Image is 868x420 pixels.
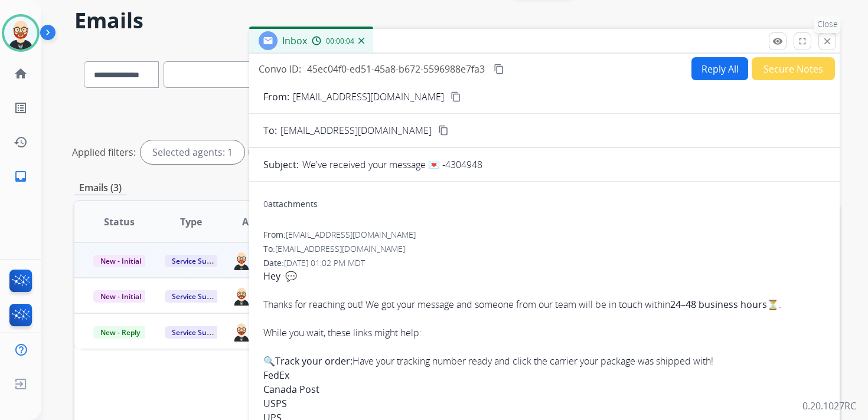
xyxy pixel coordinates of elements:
[263,243,825,255] div: To:
[282,34,307,47] span: Inbox
[263,369,289,382] a: FedEx
[293,90,444,104] p: [EMAIL_ADDRESS][DOMAIN_NAME]
[259,62,301,76] p: Convo ID:
[307,63,485,76] span: 45ec04f0-ed51-45a8-b672-5596988e7fa3
[822,36,833,47] mat-icon: close
[74,181,126,195] p: Emails (3)
[494,64,504,74] mat-icon: content_copy
[242,215,283,229] span: Assignee
[263,383,319,396] a: Canada Post
[74,9,840,32] h2: Emails
[93,326,147,339] span: New - Reply
[72,145,136,159] p: Applied filters:
[275,355,353,367] strong: Track your order:
[814,15,841,33] p: Close
[263,257,825,269] div: Date:
[14,101,28,115] mat-icon: list_alt
[302,157,482,172] p: We've received your message 💌 -4304948
[263,229,825,241] div: From:
[438,125,449,136] mat-icon: content_copy
[286,229,416,240] span: [EMAIL_ADDRESS][DOMAIN_NAME]
[263,198,318,210] div: attachments
[818,32,836,50] button: Close
[263,123,277,137] p: To:
[263,270,297,283] strong: Hey 💬
[326,37,354,46] span: 00:00:04
[802,399,856,413] p: 0.20.1027RC
[263,157,299,172] p: Subject:
[232,250,251,270] img: agent-avatar
[93,290,148,303] span: New - Initial
[232,286,251,306] img: agent-avatar
[263,198,268,209] span: 0
[104,215,135,229] span: Status
[797,36,808,47] mat-icon: fullscreen
[14,169,28,183] mat-icon: inbox
[14,135,28,149] mat-icon: history
[280,123,432,137] span: [EMAIL_ADDRESS][DOMAIN_NAME]
[263,90,289,104] p: From:
[180,215,202,229] span: Type
[93,255,148,267] span: New - Initial
[263,397,287,410] a: USPS
[691,57,748,80] button: Reply All
[4,17,37,50] img: avatar
[752,57,835,80] button: Secure Notes
[165,255,232,267] span: Service Support
[165,290,232,303] span: Service Support
[772,36,783,47] mat-icon: remove_red_eye
[14,67,28,81] mat-icon: home
[284,257,365,268] span: [DATE] 01:02 PM MDT
[141,140,244,164] div: Selected agents: 1
[670,298,767,311] strong: 24–48 business hours
[275,243,405,254] span: [EMAIL_ADDRESS][DOMAIN_NAME]
[451,91,461,102] mat-icon: content_copy
[232,321,251,341] img: agent-avatar
[165,326,232,339] span: Service Support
